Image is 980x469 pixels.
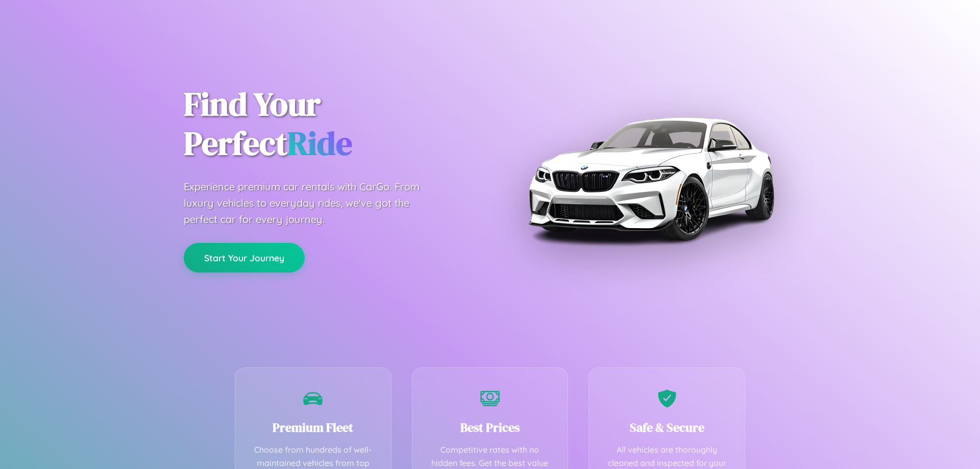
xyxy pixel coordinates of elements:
[251,419,376,436] h3: Premium Fleet
[523,51,778,306] img: Premium BMW car rental vehicle
[184,179,439,228] p: Experience premium car rentals with CarGo. From luxury vehicles to everyday rides, we've got the ...
[428,419,553,436] h3: Best Prices
[287,121,352,165] span: Ride
[184,85,475,163] h1: Find Your Perfect
[604,419,729,436] h3: Safe & Secure
[184,243,305,273] button: Start Your Journey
